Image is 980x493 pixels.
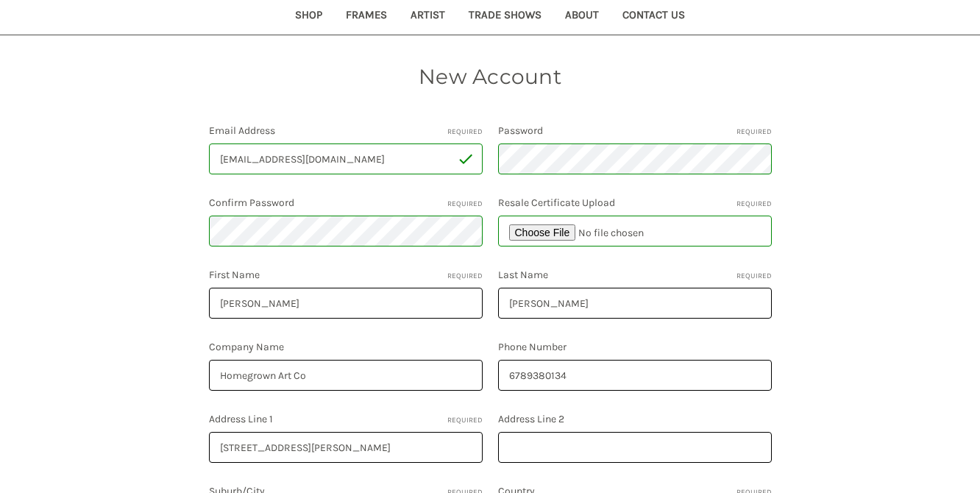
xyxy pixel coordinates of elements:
label: Resale Certificate Upload [498,195,772,210]
label: Last Name [498,267,772,283]
label: Address Line 2 [498,411,772,427]
small: Required [736,199,772,210]
label: Company Name [209,339,483,355]
label: Phone Number [498,339,772,355]
label: Password [498,123,772,138]
label: Confirm Password [209,195,483,210]
label: First Name [209,267,483,283]
small: Required [447,127,483,138]
small: Required [447,199,483,210]
small: Required [447,415,483,426]
small: Required [736,271,772,282]
small: Required [736,127,772,138]
small: Required [447,271,483,282]
h1: New Account [79,61,901,92]
label: Email Address [209,123,483,138]
label: Address Line 1 [209,411,483,427]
